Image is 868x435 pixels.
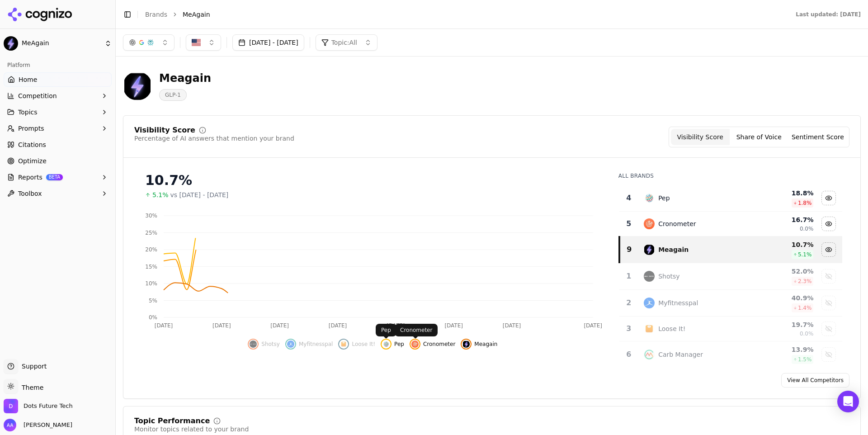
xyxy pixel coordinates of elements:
[623,298,635,308] div: 2
[299,340,333,348] span: Myfitnesspal
[159,71,211,85] div: Meagain
[145,11,167,18] a: Brands
[159,89,187,101] span: GLP-1
[134,127,195,134] div: Visibility Score
[134,425,249,434] div: Monitor topics related to your brand
[619,290,842,317] tr: 2myfitnesspalMyfitnesspal40.9%1.4%Show myfitnesspal data
[22,39,101,47] span: MeAgain
[474,340,497,348] span: Meagain
[145,172,600,189] div: 10.7%
[19,75,37,84] span: Home
[18,108,38,117] span: Topics
[183,10,210,19] span: MeAgain
[152,190,169,199] span: 5.1%
[340,340,347,348] img: loose it!
[381,339,404,350] button: Hide pep data
[821,322,836,336] button: Show loose it! data
[287,340,294,348] img: myfitnesspal
[755,293,813,303] div: 40.9 %
[4,121,112,136] button: Prompts
[755,320,813,329] div: 19.7 %
[411,340,419,348] img: cronometer
[755,345,813,354] div: 13.9 %
[145,10,778,19] nav: breadcrumb
[755,267,813,276] div: 52.0 %
[4,186,112,201] button: Toolbox
[18,189,42,198] span: Toolbox
[192,38,201,47] img: United States
[788,129,847,145] button: Sentiment Score
[18,384,43,391] span: Theme
[4,137,112,152] a: Citations
[658,219,696,228] div: Cronometer
[658,350,703,359] div: Carb Manager
[658,324,685,333] div: Loose It!
[444,322,463,329] tspan: [DATE]
[410,339,455,350] button: Hide cronometer data
[619,317,842,341] tr: 3loose it!Loose It!19.7%0.0%Show loose it! data
[618,172,842,180] div: All Brands
[623,349,635,360] div: 6
[462,340,470,348] img: meagain
[18,173,42,182] span: Reports
[170,190,229,199] span: vs [DATE] - [DATE]
[821,296,836,310] button: Show myfitnesspal data
[821,242,836,257] button: Hide meagain data
[155,322,173,329] tspan: [DATE]
[145,280,157,287] tspan: 10%
[821,217,836,231] button: Hide cronometer data
[798,278,812,285] span: 2.3 %
[623,193,635,203] div: 4
[619,185,842,212] tr: 4pepPep18.8%1.8%Hide pep data
[4,154,112,168] a: Optimize
[798,199,812,207] span: 1.8 %
[4,170,112,184] button: ReportsBETA
[248,339,280,350] button: Show shotsy data
[18,362,47,371] span: Support
[20,421,72,429] span: [PERSON_NAME]
[800,225,814,232] span: 0.0%
[658,272,679,281] div: Shotsy
[798,304,812,312] span: 1.4 %
[338,339,375,350] button: Show loose it! data
[212,322,231,329] tspan: [DATE]
[644,323,655,334] img: loose it!
[285,339,333,350] button: Show myfitnesspal data
[18,140,46,149] span: Citations
[755,189,813,198] div: 18.8 %
[423,340,455,348] span: Cronometer
[18,91,57,100] span: Competition
[623,271,635,282] div: 1
[800,330,814,337] span: 0.0%
[644,298,655,308] img: myfitnesspal
[134,417,210,425] div: Topic Performance
[270,322,289,329] tspan: [DATE]
[755,215,813,224] div: 16.7 %
[394,340,404,348] span: Pep
[331,38,357,47] span: Topic: All
[644,271,655,282] img: shotsy
[798,356,812,363] span: 1.5 %
[329,322,347,329] tspan: [DATE]
[381,326,391,334] p: Pep
[24,402,73,410] span: Dots Future Tech
[4,399,18,413] img: Dots Future Tech
[503,322,521,329] tspan: [DATE]
[145,264,157,270] tspan: 15%
[461,339,497,350] button: Hide meagain data
[730,129,788,145] button: Share of Voice
[644,193,655,203] img: pep
[619,263,842,290] tr: 1shotsyShotsy52.0%2.3%Show shotsy data
[644,218,655,229] img: cronometer
[145,230,157,236] tspan: 25%
[4,58,112,72] div: Platform
[232,34,304,51] button: [DATE] - [DATE]
[644,349,655,360] img: carb manager
[352,340,375,348] span: Loose It!
[821,347,836,362] button: Show carb manager data
[250,340,257,348] img: shotsy
[658,298,698,307] div: Myfitnesspal
[623,323,635,334] div: 3
[4,419,16,431] img: Ameer Asghar
[4,36,18,51] img: MeAgain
